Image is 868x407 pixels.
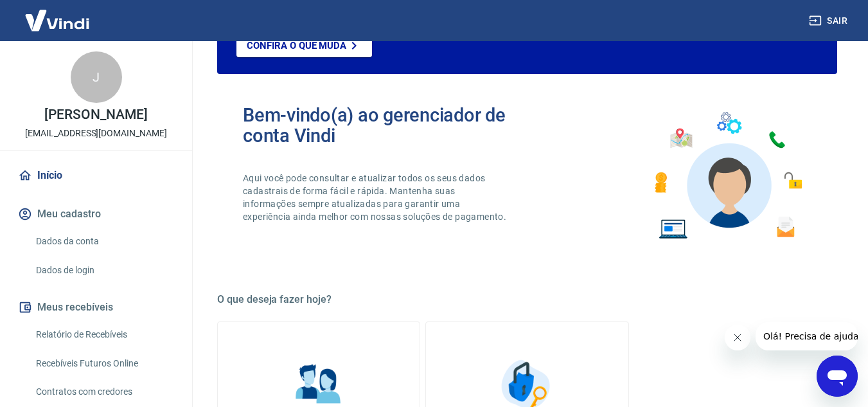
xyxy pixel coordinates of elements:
[8,9,108,19] span: Olá! Precisa de ajuda?
[31,350,177,377] a: Recebíveis Futuros Online
[817,356,858,397] iframe: Botão para abrir a janela de mensagens
[236,34,372,57] a: Confira o que muda
[15,1,99,40] img: Vindi
[31,321,177,348] a: Relatório de Recebíveis
[31,257,177,284] a: Dados de login
[31,379,177,405] a: Contratos com credores
[15,200,177,228] button: Meu cadastro
[243,172,509,223] p: Aqui você pode consultar e atualizar todos os seus dados cadastrais de forma fácil e rápida. Mant...
[15,293,177,321] button: Meus recebíveis
[247,40,346,51] p: Confira o que muda
[15,161,177,190] a: Início
[25,127,167,140] p: [EMAIL_ADDRESS][DOMAIN_NAME]
[243,105,527,146] h2: Bem-vindo(a) ao gerenciador de conta Vindi
[725,325,750,350] iframe: Fechar mensagem
[217,293,837,306] h5: O que deseja fazer hoje?
[31,228,177,255] a: Dados da conta
[806,9,853,33] button: Sair
[71,51,122,103] div: J
[44,108,147,122] p: [PERSON_NAME]
[756,322,858,350] iframe: Mensagem da empresa
[643,105,811,247] img: Imagem de um avatar masculino com diversos icones exemplificando as funcionalidades do gerenciado...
